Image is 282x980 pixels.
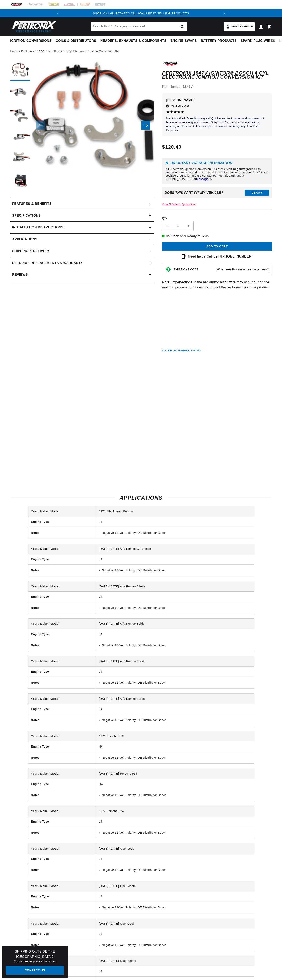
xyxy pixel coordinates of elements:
[102,718,251,722] li: Negative 12-Volt Polarity; OE Distributor Bosch
[96,966,254,976] td: L4
[54,36,98,46] summary: Coils & Distributors
[28,602,96,614] th: Notes
[28,854,96,864] th: Engine Type
[96,619,254,629] td: [DATE]-[DATE] Alfa Romeo Spider
[28,939,96,951] th: Notes
[10,49,272,53] nav: breadcrumbs
[96,704,254,714] td: L4
[10,495,272,500] h2: Applications
[10,36,54,46] summary: Ignition Conversions
[10,61,30,81] button: Load image 1 in gallery view
[96,592,254,602] td: L4
[102,793,251,797] li: Negative 12-Volt Polarity; OE Distributor Bosch
[28,554,96,564] th: Engine Type
[28,619,96,629] th: Year / Make / Model
[224,22,255,31] a: Add my vehicle
[165,167,269,181] p: All Electronic Ignition Conversion Kits are ground kits unless otherwise noted. If you need a 6-v...
[162,349,201,352] p: C.A.R.B. EO Number: D-57-22
[170,39,197,43] span: Engine Swaps
[28,639,96,651] th: Notes
[28,714,96,726] th: Notes
[96,929,254,939] td: L4
[96,956,254,966] td: [DATE]-[DATE] Opel Kadett
[12,201,52,206] h2: Features & Benefits
[10,172,30,192] button: Load image 6 in gallery view
[28,694,96,704] th: Year / Make / Model
[62,11,220,16] div: Announcement
[96,544,254,554] td: [DATE]-[DATE] Alfa Romeo GT Veloce
[28,592,96,602] th: Engine Type
[21,49,119,53] a: PerTronix 1847V Ignitor® Bosch 4 cyl Electronic Ignition Conversion Kit
[102,680,251,685] li: Negative 12-Volt Polarity; OE Distributor Bosch
[162,61,272,352] div: Note: Imperfections in the red and/or black wire may occur during the molding process, but does n...
[28,581,96,592] th: Year / Make / Model
[10,222,154,233] summary: Installation instructions
[10,39,52,43] span: Ignition Conversions
[28,564,96,576] th: Notes
[28,506,96,517] th: Year / Make / Model
[241,39,275,43] span: Spark Plug Wires
[162,71,272,79] h1: PerTronix 1847V Ignitor® Bosch 4 cyl Electronic Ignition Conversion Kit
[96,854,254,864] td: L4
[28,656,96,666] th: Year / Make / Model
[10,149,30,170] button: Load image 5 in gallery view
[28,629,96,639] th: Engine Type
[96,506,254,517] td: 1971 Alfa Romeo Berlina
[165,266,172,273] img: Emissions code
[102,830,251,835] li: Negative 12-Volt Polarity; OE Distributor Bosch
[28,918,96,929] th: Year / Make / Model
[28,544,96,554] th: Year / Make / Model
[245,190,269,196] button: Verify
[28,731,96,741] th: Year / Make / Model
[10,20,57,34] img: Pertronix
[28,929,96,939] th: Engine Type
[28,752,96,763] th: Notes
[96,843,254,854] td: [DATE]-[DATE] Opel 1900
[174,268,198,271] strong: EMISSIONS CODE
[96,517,254,527] td: L4
[96,581,254,592] td: [DATE]-[DATE] Alfa Romeo Alfetta
[102,531,251,535] li: Negative 12-Volt Polarity; OE Distributor Bosch
[102,943,251,947] li: Negative 12-Volt Polarity; OE Distributor Bosch
[96,656,254,666] td: [DATE]-[DATE] Alfa Romeo Sport
[162,143,181,151] span: $120.40
[165,191,223,195] div: Does This part fit My vehicle?
[28,704,96,714] th: Engine Type
[28,666,96,677] th: Engine Type
[28,864,96,876] th: Notes
[10,61,154,190] media-gallery: Gallery Viewer
[174,268,269,271] button: EMISSIONS CODEWhat does this emissions code mean?
[10,245,154,257] summary: Shipping & Delivery
[98,36,168,46] summary: Headers, Exhausts & Components
[91,22,187,31] input: Search Part #, Category or Keyword
[96,816,254,827] td: L4
[102,905,251,910] li: Negative 12-Volt Polarity; OE Distributor Bosch
[62,11,220,16] div: 1 of 2
[188,254,253,259] p: Need help? Call us at
[28,527,96,539] th: Notes
[12,248,50,254] h2: Shipping & Delivery
[28,827,96,838] th: Notes
[28,789,96,801] th: Notes
[10,269,154,280] summary: Reviews
[96,779,254,789] td: H4
[28,741,96,752] th: Engine Type
[12,225,63,230] h2: Installation instructions
[96,806,254,816] td: 1977 Porsche 924
[54,9,62,17] button: Translation missing: en.sections.announcements.previous_announcement
[93,12,189,15] a: SHOP MAIL-IN REBATES ON 100s of BEST SELLING PRODUCTS
[96,768,254,779] td: [DATE]-[DATE] Porsche 914
[183,85,193,88] strong: 1847V
[100,39,166,43] span: Headers, Exhausts & Components
[96,891,254,902] td: L4
[141,121,150,130] button: Slide right
[96,554,254,564] td: L4
[96,694,254,704] td: [DATE]-[DATE] Alfa Romeo Sprint
[36,121,45,130] button: Slide left
[96,918,254,929] td: [DATE]-[DATE] Opel Opel
[6,949,64,959] h3: Shipping Outside the [GEOGRAPHIC_DATA]?
[166,97,268,103] p: [PERSON_NAME]
[165,162,269,165] h6: Important Voltage Information
[10,105,30,125] button: Load image 3 in gallery view
[102,568,251,572] li: Negative 12-Volt Polarity; OE Distributor Bosch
